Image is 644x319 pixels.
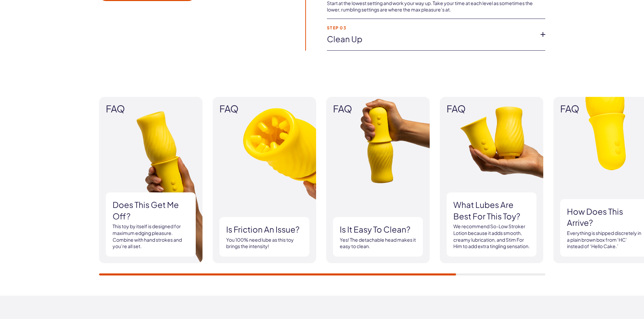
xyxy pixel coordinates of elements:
h3: Does this get me off? [113,199,189,222]
span: FAQ [219,104,309,114]
p: You 100% need lube as this toy brings the intensity! [226,237,303,250]
p: Yes! The detachable head makes it easy to clean. [340,237,416,250]
h3: Is it easy to clean? [340,224,416,235]
strong: Step 03 [327,26,534,30]
h3: What lubes are best for this toy? [453,199,530,222]
a: Clean up [327,33,534,45]
span: FAQ [333,104,423,114]
span: FAQ [106,104,196,114]
p: Everything is shipped discretely in a plain brown box from ‘HC’ instead of ‘Hello Cake.’ [567,230,643,250]
h3: How does this arrive? [567,206,643,229]
p: This toy by itself is designed for maximum edging pleasure. Combine with hand strokes and you’re ... [113,223,189,249]
span: FAQ [447,104,536,114]
p: We recommend So-Low Stroker Lotion because it adds smooth, creamy lubrication, and Stim For Him t... [453,223,530,249]
h3: Is friction an issue? [226,224,303,235]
